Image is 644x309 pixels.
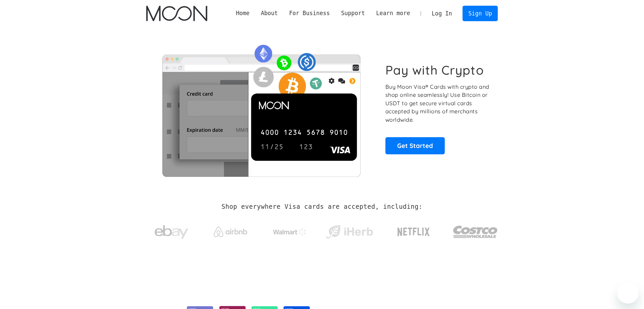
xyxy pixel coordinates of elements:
[384,217,444,244] a: Netflix
[206,220,256,240] a: Airbnb
[376,9,410,17] div: Learn more
[146,215,196,246] a: ebay
[146,6,207,21] a: home
[214,227,247,237] img: Airbnb
[146,40,376,177] img: Moon Cards let you spend your crypto anywhere Visa is accepted.
[453,213,498,248] a: Costco
[335,9,370,17] div: Support
[324,217,374,244] a: iHerb
[221,203,422,210] h2: Shop everywhere Visa cards are accepted, including:
[385,137,445,154] a: Get Started
[371,9,416,17] div: Learn more
[155,222,188,243] img: ebay
[324,223,374,241] img: iHerb
[273,228,307,236] img: Walmart
[617,282,639,304] iframe: Button to launch messaging window
[146,6,207,21] img: Moon Logo
[230,9,255,17] a: Home
[385,63,484,78] h1: Pay with Crypto
[341,9,365,17] div: Support
[265,221,315,239] a: Walmart
[453,219,498,244] img: Costco
[255,9,283,17] div: About
[397,224,430,240] img: Netflix
[261,9,278,17] div: About
[283,9,335,17] div: For Business
[289,9,330,17] div: For Business
[385,83,490,124] p: Buy Moon Visa® Cards with crypto and shop online seamlessly! Use Bitcoin or USDT to get secure vi...
[463,6,497,21] a: Sign Up
[426,6,458,21] a: Log In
